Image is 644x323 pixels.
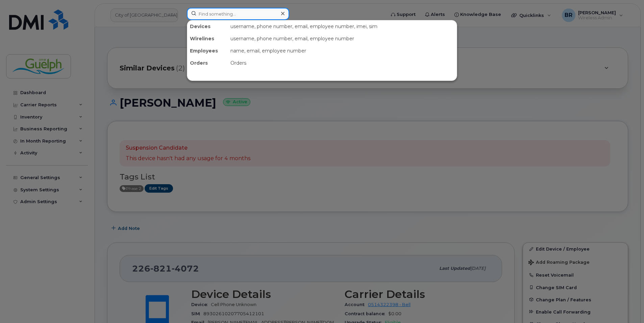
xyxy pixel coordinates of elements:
[187,33,228,45] div: Wirelines
[187,20,228,33] div: Devices
[228,33,457,45] div: username, phone number, email, employee number
[228,20,457,33] div: username, phone number, email, employee number, imei, sim
[228,57,457,69] div: Orders
[228,45,457,57] div: name, email, employee number
[187,45,228,57] div: Employees
[187,57,228,69] div: Orders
